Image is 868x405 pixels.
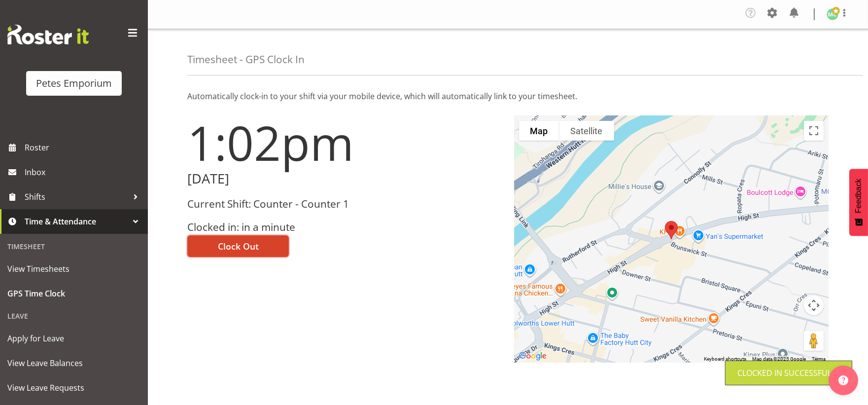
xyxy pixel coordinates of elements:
[838,375,848,385] img: help-xxl-2.png
[187,171,502,186] h2: [DATE]
[7,356,140,370] span: View Leave Balances
[2,257,145,281] a: View Timesheets
[25,140,143,155] span: Roster
[7,25,89,44] img: Rosterit website logo
[7,331,140,346] span: Apply for Leave
[737,367,840,379] div: Clocked in Successfully
[559,121,614,141] button: Show satellite imagery
[25,214,128,229] span: Time & Attendance
[187,235,289,257] button: Clock Out
[7,380,140,395] span: View Leave Requests
[854,179,863,213] span: Feedback
[804,331,824,351] button: Drag Pegman onto the map to open Street View
[2,306,145,326] div: Leave
[812,356,826,362] a: Terms (opens in new tab)
[2,375,145,400] a: View Leave Requests
[827,8,838,20] img: melissa-cowen2635.jpg
[519,121,559,141] button: Show street map
[804,295,824,315] button: Map camera controls
[2,236,145,257] div: Timesheet
[7,261,140,276] span: View Timesheets
[2,281,145,306] a: GPS Time Clock
[704,356,746,363] button: Keyboard shortcuts
[187,90,829,102] p: Automatically clock-in to your shift via your mobile device, which will automatically link to you...
[25,189,128,204] span: Shifts
[187,116,502,169] h1: 1:02pm
[187,221,502,233] h3: Clocked in: in a minute
[2,326,145,351] a: Apply for Leave
[517,350,549,363] img: Google
[804,121,824,141] button: Toggle fullscreen view
[517,350,549,363] a: Open this area in Google Maps (opens a new window)
[752,356,806,362] span: Map data ©2025 Google
[25,165,143,180] span: Inbox
[187,54,305,65] h4: Timesheet - GPS Clock In
[849,169,868,236] button: Feedback - Show survey
[218,240,259,253] span: Clock Out
[36,76,112,91] div: Petes Emporium
[2,351,145,375] a: View Leave Balances
[7,286,140,301] span: GPS Time Clock
[187,198,502,210] h3: Current Shift: Counter - Counter 1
